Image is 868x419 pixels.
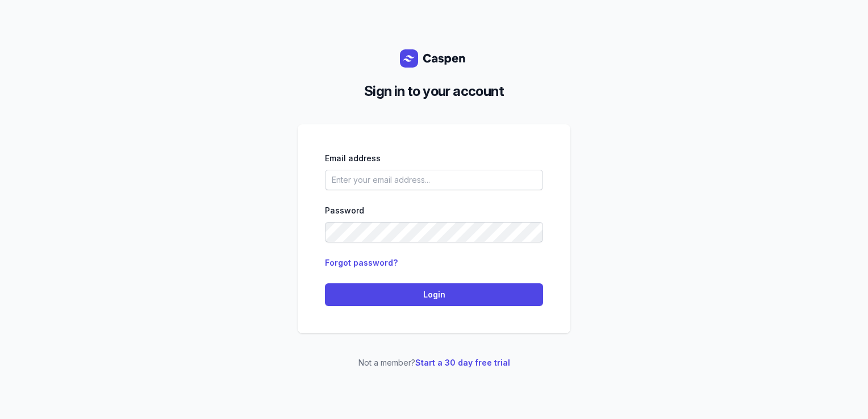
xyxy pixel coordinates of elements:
[325,258,398,267] a: Forgot password?
[325,204,543,217] div: Password
[332,288,536,301] span: Login
[307,81,561,102] h2: Sign in to your account
[325,283,543,306] button: Login
[325,170,543,190] input: Enter your email address...
[325,152,543,165] div: Email address
[415,358,510,367] a: Start a 30 day free trial
[298,356,570,370] p: Not a member?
